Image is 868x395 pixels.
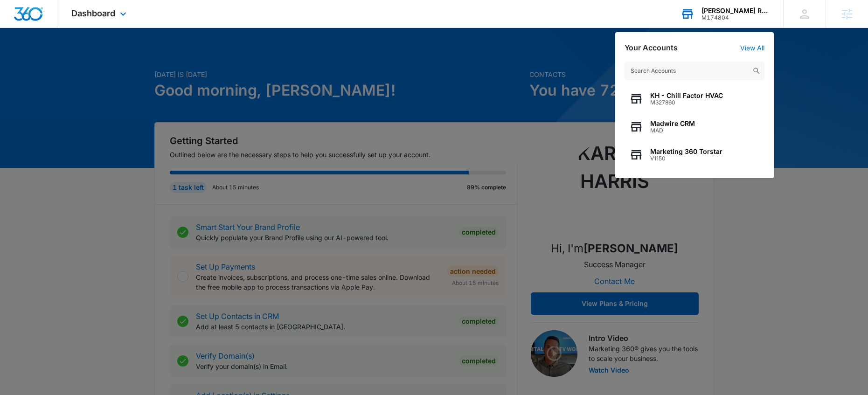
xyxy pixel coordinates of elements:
span: Dashboard [71,8,115,18]
div: account id [701,14,770,21]
span: Marketing 360 Torstar [650,148,722,155]
span: Madwire CRM [650,120,695,127]
button: KH - Chill Factor HVACM327860 [625,85,764,113]
button: Marketing 360 TorstarV1150 [625,141,764,169]
button: Madwire CRMMAD [625,113,764,141]
input: Search Accounts [625,62,764,80]
span: M327860 [650,99,723,106]
span: KH - Chill Factor HVAC [650,92,723,99]
span: V1150 [650,155,722,162]
div: account name [701,7,770,14]
a: View All [740,44,764,52]
h2: Your Accounts [625,43,678,52]
span: MAD [650,127,695,134]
